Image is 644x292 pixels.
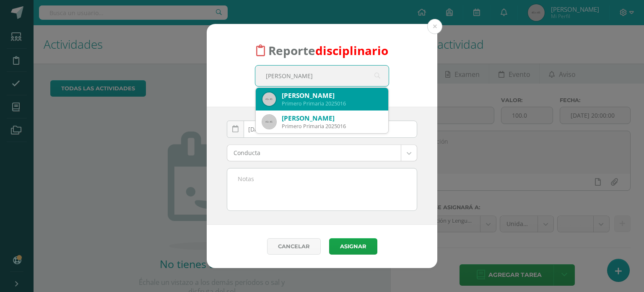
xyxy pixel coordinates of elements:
[282,100,382,107] div: Primero Primaria 2025016
[268,42,388,58] span: Reporte
[282,123,382,130] div: Primero Primaria 2025016
[329,238,377,255] button: Asignar
[282,91,382,100] div: [PERSON_NAME]
[234,145,395,161] span: Conducta
[315,42,388,58] font: disciplinario
[227,145,417,161] a: Conducta
[282,114,382,123] div: [PERSON_NAME]
[255,66,389,86] input: Busca un estudiante aquí...
[262,92,276,106] img: 45x45
[262,115,276,129] img: 45x45
[267,238,321,255] a: Cancelar
[427,19,442,34] button: Close (Esc)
